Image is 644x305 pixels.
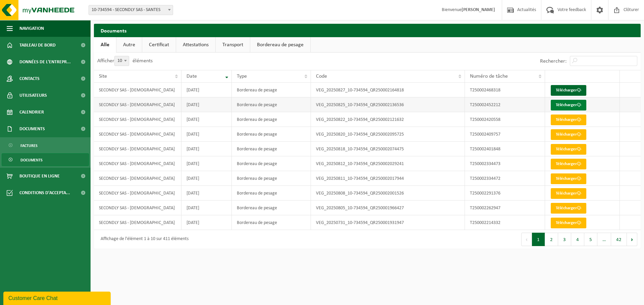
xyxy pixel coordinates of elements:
[465,83,545,97] td: T250002468318
[465,156,545,171] td: T250002334473
[551,188,586,199] a: Télécharger
[462,7,495,12] strong: [PERSON_NAME]
[181,127,232,142] td: [DATE]
[89,5,173,15] span: 10-734594 - SECONDLY SAS - SANTES
[545,233,558,246] button: 2
[551,218,586,228] a: Télécharger
[181,215,232,230] td: [DATE]
[176,37,215,53] a: Attestations
[19,87,47,104] span: Utilisateurs
[19,20,44,37] span: Navigation
[94,24,641,37] h2: Documents
[465,97,545,112] td: T250002452212
[465,186,545,201] td: T250002291376
[19,168,60,184] span: Boutique en ligne
[465,127,545,142] td: T250002409757
[2,153,89,166] a: Documents
[94,215,181,230] td: SECONDLY SAS - [DEMOGRAPHIC_DATA]
[232,201,311,215] td: Bordereau de pesage
[181,171,232,186] td: [DATE]
[311,97,465,112] td: VEG_20250825_10-734594_QR250002136536
[181,112,232,127] td: [DATE]
[19,104,44,121] span: Calendrier
[94,142,181,156] td: SECONDLY SAS - [DEMOGRAPHIC_DATA]
[2,139,89,152] a: Factures
[181,83,232,97] td: [DATE]
[142,37,176,53] a: Certificat
[232,83,311,97] td: Bordereau de pesage
[94,37,116,53] a: Alle
[232,171,311,186] td: Bordereau de pesage
[551,173,586,184] a: Télécharger
[311,201,465,215] td: VEG_20250805_10-734594_QR250001966427
[551,115,586,125] a: Télécharger
[311,186,465,201] td: VEG_20250808_10-734594_QR250002001526
[627,233,637,246] button: Next
[311,127,465,142] td: VEG_20250820_10-734594_QR250002095725
[311,112,465,127] td: VEG_20250822_10-734594_QR250002121632
[181,97,232,112] td: [DATE]
[521,233,532,246] button: Previous
[181,186,232,201] td: [DATE]
[311,142,465,156] td: VEG_20250818_10-734594_QR250002074475
[216,37,250,53] a: Transport
[232,127,311,142] td: Bordereau de pesage
[181,156,232,171] td: [DATE]
[465,201,545,215] td: T250002262947
[94,127,181,142] td: SECONDLY SAS - [DEMOGRAPHIC_DATA]
[181,142,232,156] td: [DATE]
[97,58,153,64] label: Afficher éléments
[465,112,545,127] td: T250002420558
[181,201,232,215] td: [DATE]
[94,186,181,201] td: SECONDLY SAS - [DEMOGRAPHIC_DATA]
[470,74,508,79] span: Numéro de tâche
[19,70,40,87] span: Contacts
[584,233,597,246] button: 5
[551,85,586,96] a: Télécharger
[465,171,545,186] td: T250002334472
[551,129,586,140] a: Télécharger
[597,233,611,246] span: …
[94,156,181,171] td: SECONDLY SAS - [DEMOGRAPHIC_DATA]
[551,100,586,110] a: Télécharger
[232,97,311,112] td: Bordereau de pesage
[19,54,71,70] span: Données de l'entrepr...
[20,154,43,166] span: Documents
[99,74,107,79] span: Site
[94,112,181,127] td: SECONDLY SAS - [DEMOGRAPHIC_DATA]
[232,112,311,127] td: Bordereau de pesage
[311,215,465,230] td: VEG_20250731_10-734594_QR250001931947
[232,215,311,230] td: Bordereau de pesage
[20,139,38,152] span: Factures
[551,144,586,155] a: Télécharger
[232,142,311,156] td: Bordereau de pesage
[3,290,112,305] iframe: chat widget
[311,83,465,97] td: VEG_20250827_10-734594_QR250002164818
[571,233,584,246] button: 4
[540,59,567,64] label: Rechercher:
[250,37,310,53] a: Bordereau de pesage
[532,233,545,246] button: 1
[611,233,627,246] button: 42
[311,171,465,186] td: VEG_20250811_10-734594_QR250002017944
[232,156,311,171] td: Bordereau de pesage
[94,171,181,186] td: SECONDLY SAS - [DEMOGRAPHIC_DATA]
[116,37,142,53] a: Autre
[186,74,197,79] span: Date
[316,74,327,79] span: Code
[19,121,45,137] span: Documents
[94,97,181,112] td: SECONDLY SAS - [DEMOGRAPHIC_DATA]
[19,184,70,201] span: Conditions d'accepta...
[558,233,571,246] button: 3
[232,186,311,201] td: Bordereau de pesage
[94,83,181,97] td: SECONDLY SAS - [DEMOGRAPHIC_DATA]
[97,233,189,245] div: Affichage de l'élément 1 à 10 sur 411 éléments
[94,201,181,215] td: SECONDLY SAS - [DEMOGRAPHIC_DATA]
[465,215,545,230] td: T250002214332
[465,142,545,156] td: T250002401848
[114,56,129,66] span: 10
[89,5,173,15] span: 10-734594 - SECONDLY SAS - SANTES
[237,74,247,79] span: Type
[19,37,56,54] span: Tableau de bord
